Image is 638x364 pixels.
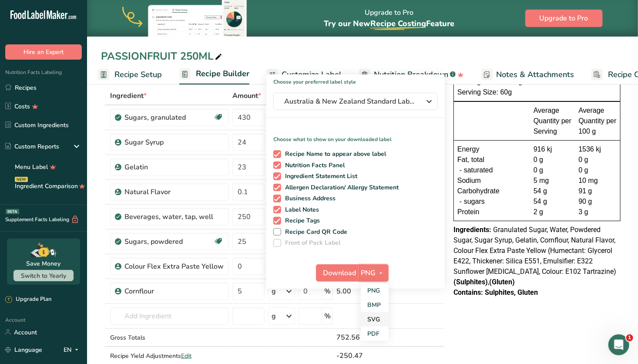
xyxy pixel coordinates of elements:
input: Add Ingredient [110,307,229,325]
div: -250.47 [336,351,363,361]
span: Recipe Setup [114,69,162,81]
div: g [272,286,276,297]
div: 0 g [534,165,572,175]
b: (Gluten) [489,278,515,286]
button: Hire an Expert [5,44,82,60]
div: 1536 kj [579,144,617,155]
div: - [457,165,464,175]
span: Edit [181,352,191,360]
div: 0 g [579,155,617,165]
span: PNG [361,268,376,278]
span: Recipe Card QR Code [281,228,348,236]
span: Sodium [457,175,481,186]
div: Natural Flavor [124,187,224,197]
div: Save Money [27,259,61,268]
button: Switch to Yearly [13,270,74,281]
div: 2 g [534,207,572,217]
div: Cornflour [124,286,224,297]
div: Colour Flex Extra Paste Yellow [124,261,224,272]
div: Beverages, water, tap, well [124,212,224,222]
span: Notes & Attachments [496,69,574,81]
span: Ingredient Statement List [281,172,358,180]
div: 3 g [579,207,617,217]
a: Recipe Builder [179,64,249,85]
div: 54 g [534,196,572,207]
div: - [457,196,464,207]
div: 5.00 [336,286,363,297]
div: 5 mg [534,175,572,186]
a: Customize Label [267,65,342,84]
div: Serving Size: 60g [457,87,617,98]
span: Recipe Builder [196,68,249,80]
a: Nutrition Breakdown [359,65,464,84]
div: Average Quantity per 100 g [579,105,617,137]
b: (Sulphites) [453,278,488,286]
a: PDF [361,327,389,341]
span: Upgrade to Pro [540,13,588,24]
span: Nutrition Breakdown [374,69,448,81]
span: Nutrition Facts Panel [281,162,345,169]
a: Notes & Attachments [481,65,574,84]
span: Label Notes [281,206,319,214]
div: Gelatin [124,162,224,172]
div: Upgrade Plan [5,295,51,304]
span: Customize Label [282,69,342,81]
span: Granulated Sugar, Water, Powdered Sugar, Sugar Syrup, Gelatin, Cornflour, Natural Flavor, Colour ... [453,226,616,286]
span: Try our New Feature [324,18,454,29]
div: 916 kj [534,144,572,155]
div: Contains: Sulphites, Gluten [453,287,621,298]
div: 0 g [534,155,572,165]
div: 0 g [579,165,617,175]
span: Ingredient [110,91,147,101]
div: Sugar Syrup [124,137,224,148]
div: g [272,311,276,321]
span: sugars [464,196,485,207]
span: Recipe Tags [281,217,320,225]
span: Carbohydrate [457,186,500,196]
div: Sugars, powdered [124,236,213,247]
p: Choose what to show on your downloaded label [266,128,445,143]
span: Download [323,268,356,278]
a: Recipe Setup [98,65,162,84]
h1: Choose your preferred label style [266,74,445,86]
div: BETA [6,209,19,214]
div: NEW [15,177,28,182]
a: PNG [361,283,389,298]
span: Recipe Name to appear above label [281,150,386,158]
div: 10 mg [579,175,617,186]
a: Language [5,342,42,357]
a: BMP [361,298,389,312]
span: Amount [232,91,261,101]
span: Ingredients: [453,226,491,234]
span: Business Address [281,195,336,202]
iframe: Intercom live chat [608,334,629,355]
div: Gross Totals [110,333,229,342]
span: Fat, total [457,155,484,165]
div: Average Quantity per Serving [534,105,572,137]
div: 54 g [534,186,572,196]
span: 1 [626,334,633,341]
span: Protein [457,207,480,217]
span: Australia & New Zealand Standard Label [284,96,415,107]
div: 90 g [579,196,617,207]
span: Allergen Declaration/ Allergy Statement [281,184,399,192]
div: Recipe Yield Adjustments [110,351,229,361]
span: saturated [464,165,493,175]
span: Energy [457,144,480,155]
button: Upgrade to Pro [525,10,603,27]
span: Front of Pack Label [281,239,341,247]
div: 91 g [579,186,617,196]
button: Australia & New Zealand Standard Label [273,93,438,110]
button: PNG [359,264,389,282]
div: EN [64,344,82,355]
div: PASSIONFRUIT 250ML [101,48,224,64]
div: Custom Reports [5,142,59,151]
span: Recipe Costing [370,18,426,29]
a: SVG [361,312,389,327]
button: Download [316,264,359,282]
span: Switch to Yearly [21,272,66,280]
div: Upgrade to Pro [324,0,454,37]
div: Sugars, granulated [124,112,213,123]
div: 752.56 [336,332,363,343]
